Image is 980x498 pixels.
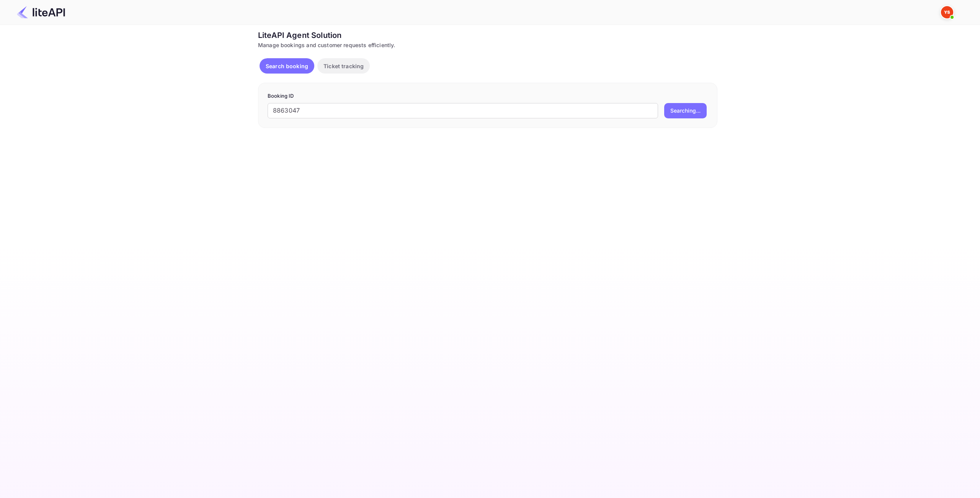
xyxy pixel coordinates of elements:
p: Search booking [266,62,308,70]
div: Manage bookings and customer requests efficiently. [258,41,717,49]
p: Booking ID [268,92,708,100]
p: Ticket tracking [323,62,364,70]
img: Yandex Support [941,6,953,18]
img: LiteAPI Logo [17,6,65,18]
input: Enter Booking ID (e.g., 63782194) [268,103,658,118]
button: Searching... [664,103,707,118]
div: LiteAPI Agent Solution [258,29,717,41]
